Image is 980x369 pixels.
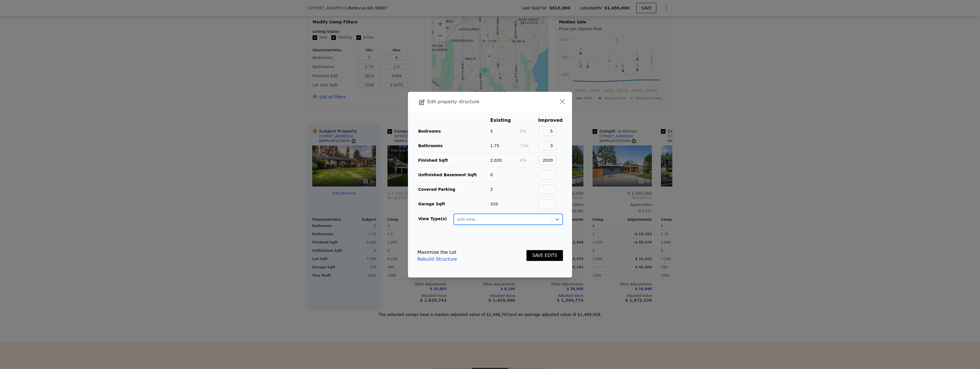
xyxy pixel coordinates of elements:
[490,202,498,206] span: 310
[526,250,563,261] button: SAVE EDITS
[490,129,493,133] span: 5
[417,249,457,256] div: Maximize the Lot
[490,187,493,192] span: 2
[538,117,563,124] th: Improved
[417,211,454,225] td: View Type(s)
[520,143,529,148] span: 71%
[417,182,490,196] td: Covered Parking
[490,143,499,148] span: 1.75
[408,98,539,106] div: Edit property structure
[417,124,490,139] td: Bedrooms
[417,256,457,263] a: Rebuild Structure
[490,173,493,177] span: 0
[490,158,502,163] span: 2,020
[520,129,526,133] span: 0%
[417,153,490,167] td: Finished Sqft
[417,167,490,182] td: Unfinished Basement Sqft
[417,138,490,153] td: Bathrooms
[490,117,520,124] th: Existing
[417,196,490,211] td: Garage Sqft
[520,158,526,163] span: 0%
